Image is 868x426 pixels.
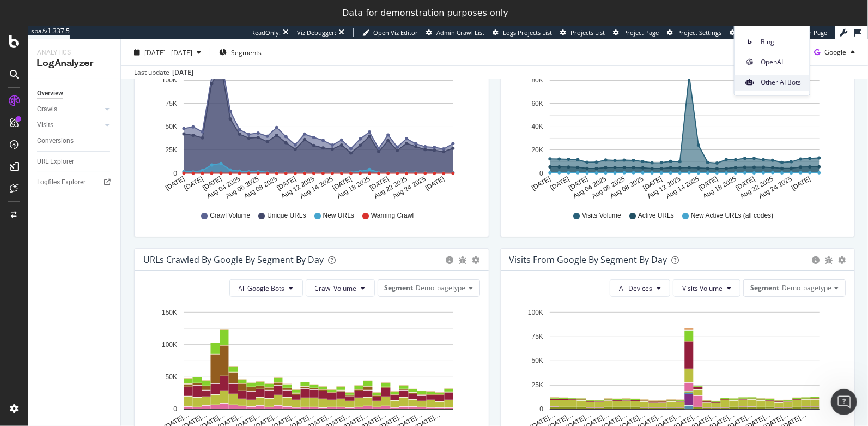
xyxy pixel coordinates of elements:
[503,28,552,37] span: Logs Projects List
[37,135,74,147] div: Conversions
[173,170,177,177] text: 0
[371,211,414,220] span: Warning Crawl
[166,100,177,107] text: 75K
[446,256,454,264] div: circle-info
[619,284,652,293] span: All Devices
[280,175,316,200] text: Aug 12 2025
[362,28,418,37] a: Open Viz Editor
[37,119,53,131] div: Visits
[162,77,177,85] text: 100K
[37,88,113,99] a: Overview
[215,44,266,61] button: Segments
[166,374,177,381] text: 50K
[531,77,543,85] text: 80K
[738,175,774,200] text: Aug 22 2025
[539,406,543,413] text: 0
[297,28,336,37] div: Viz Debugger:
[166,146,177,154] text: 25K
[37,177,113,188] a: Logfiles Explorer
[331,175,353,192] text: [DATE]
[143,49,481,201] svg: A chart.
[28,26,70,35] div: spa/v1.337.5
[144,47,192,57] span: [DATE] - [DATE]
[761,78,801,88] span: Other AI Bots
[162,309,177,316] text: 150K
[251,28,281,37] div: ReadOnly:
[336,175,372,200] text: Aug 18 2025
[567,175,589,192] text: [DATE]
[323,211,354,220] span: New URLs
[162,341,177,349] text: 100K
[37,156,74,167] div: URL Explorer
[385,283,414,292] span: Segment
[646,175,682,200] text: Aug 12 2025
[28,26,70,39] a: spa/v1.337.5
[790,175,812,192] text: [DATE]
[590,175,626,200] text: Aug 06 2025
[582,211,621,220] span: Visits Volume
[531,381,543,389] text: 25K
[793,28,827,37] span: Admin Page
[173,406,177,413] text: 0
[37,135,113,147] a: Conversions
[472,256,480,264] div: gear
[424,175,446,192] text: [DATE]
[134,67,193,77] div: Last update
[691,211,773,220] span: New Active URLs (all codes)
[673,279,740,297] button: Visits Volume
[609,175,645,200] text: Aug 08 2025
[459,256,467,264] div: bug
[539,170,543,177] text: 0
[267,211,306,220] span: Unique URLs
[757,175,793,200] text: Aug 24 2025
[210,211,250,220] span: Crawl Volume
[231,47,262,57] span: Segments
[531,100,543,107] text: 60K
[143,254,324,265] div: URLs Crawled by Google By Segment By Day
[239,284,285,293] span: All Google Bots
[641,175,663,192] text: [DATE]
[761,58,801,68] span: OpenAI
[682,284,723,293] span: Visits Volume
[610,279,670,297] button: All Devices
[37,57,112,70] div: LogAnalyzer
[224,175,260,200] text: Aug 06 2025
[812,256,820,264] div: circle-info
[299,175,335,200] text: Aug 14 2025
[166,123,177,131] text: 50K
[276,175,298,192] text: [DATE]
[560,28,605,37] a: Projects List
[37,156,113,167] a: URL Explorer
[697,175,719,192] text: [DATE]
[205,175,241,200] text: Aug 04 2025
[373,28,418,37] span: Open Viz Editor
[838,256,846,264] div: gear
[831,389,857,415] iframe: Intercom live chat
[373,175,409,200] text: Aug 22 2025
[306,279,375,297] button: Crawl Volume
[531,123,543,131] text: 40K
[530,175,552,192] text: [DATE]
[436,28,484,37] span: Admin Crawl List
[810,44,859,61] button: Google
[527,309,543,316] text: 100K
[426,28,484,37] a: Admin Crawl List
[509,254,667,265] div: Visits from Google By Segment By Day
[667,28,721,37] a: Project Settings
[613,28,659,37] a: Project Page
[531,357,543,365] text: 50K
[509,49,847,201] svg: A chart.
[761,38,801,47] span: Bing
[735,175,756,192] text: [DATE]
[183,175,204,192] text: [DATE]
[570,28,605,37] span: Projects List
[37,104,57,115] div: Crawls
[824,47,846,57] span: Google
[493,28,552,37] a: Logs Projects List
[572,175,608,200] text: Aug 04 2025
[701,175,737,200] text: Aug 18 2025
[172,67,193,77] div: [DATE]
[416,283,466,292] span: Demo_pagetype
